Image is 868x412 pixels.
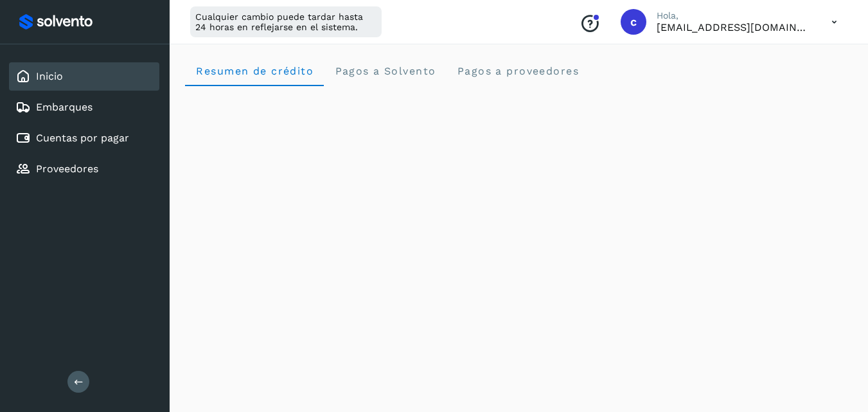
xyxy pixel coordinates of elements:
[456,65,579,77] span: Pagos a proveedores
[334,65,436,77] span: Pagos a Solvento
[36,163,98,175] a: Proveedores
[657,21,811,33] p: contabilidad5@easo.com
[36,132,129,144] a: Cuentas por pagar
[9,93,159,121] div: Embarques
[9,62,159,91] div: Inicio
[9,124,159,152] div: Cuentas por pagar
[36,70,63,82] a: Inicio
[36,101,93,113] a: Embarques
[9,155,159,183] div: Proveedores
[190,6,382,37] div: Cualquier cambio puede tardar hasta 24 horas en reflejarse en el sistema.
[195,65,314,77] span: Resumen de crédito
[657,10,811,21] p: Hola,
